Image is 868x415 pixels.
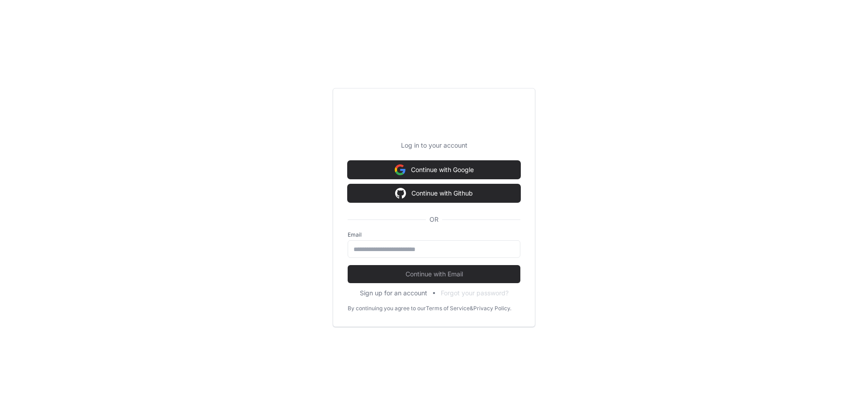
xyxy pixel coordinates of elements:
div: & [470,305,473,312]
button: Forgot your password? [441,289,509,298]
a: Privacy Policy. [473,305,511,312]
p: Log in to your account [348,141,520,150]
img: Sign in with google [395,161,406,179]
button: Sign up for an account [360,289,427,298]
button: Continue with Github [348,184,520,202]
button: Continue with Google [348,161,520,179]
span: OR [426,215,442,224]
div: By continuing you agree to our [348,305,426,312]
span: Continue with Email [348,270,520,279]
button: Continue with Email [348,265,520,283]
label: Email [348,231,520,238]
a: Terms of Service [426,305,470,312]
img: Sign in with google [395,184,406,202]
